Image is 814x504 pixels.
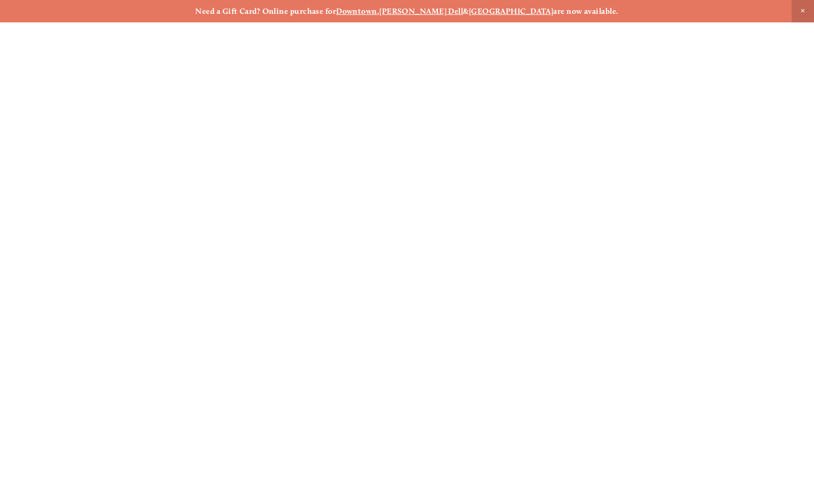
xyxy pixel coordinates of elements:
[463,6,468,16] strong: &
[553,6,618,16] strong: are now available.
[336,6,377,16] a: Downtown
[195,6,336,16] strong: Need a Gift Card? Online purchase for
[469,6,554,16] a: [GEOGRAPHIC_DATA]
[377,6,379,16] strong: ,
[379,6,463,16] a: [PERSON_NAME] Dell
